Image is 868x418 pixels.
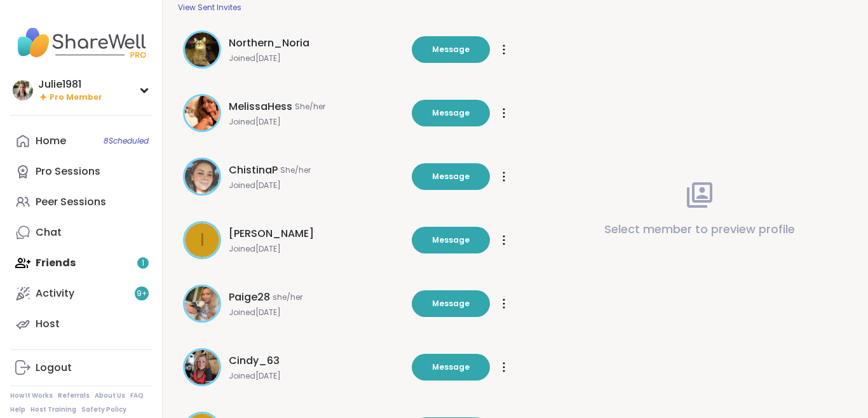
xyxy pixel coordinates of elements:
[10,156,152,187] a: Pro Sessions
[412,290,490,317] button: Message
[10,187,152,217] a: Peer Sessions
[185,350,219,384] img: Cindy_63
[229,307,404,318] span: Joined [DATE]
[295,102,325,112] span: She/her
[185,159,219,194] img: ChistinaP
[31,405,76,414] a: Host Training
[10,353,152,383] a: Logout
[200,227,205,253] span: I
[229,117,404,127] span: Joined [DATE]
[36,287,74,300] div: Activity
[104,136,149,146] span: 8 Scheduled
[229,371,404,381] span: Joined [DATE]
[412,36,490,63] button: Message
[432,107,470,119] span: Message
[185,32,219,67] img: Northern_Noria
[36,195,106,209] div: Peer Sessions
[13,80,33,100] img: Julie1981
[229,99,292,114] span: MelissaHess
[36,361,72,375] div: Logout
[36,317,60,331] div: Host
[432,44,470,55] span: Message
[10,391,53,400] a: How It Works
[36,226,62,239] div: Chat
[432,361,470,373] span: Message
[36,134,66,148] div: Home
[229,53,404,64] span: Joined [DATE]
[412,163,490,190] button: Message
[81,405,126,414] a: Safety Policy
[185,96,219,130] img: MelissaHess
[178,3,241,13] div: View Sent Invites
[10,20,152,65] img: ShareWell Nav Logo
[604,220,795,238] p: Select member to preview profile
[412,354,490,381] button: Message
[137,288,147,299] span: 9 +
[10,217,152,248] a: Chat
[280,165,311,175] span: She/her
[185,287,219,321] img: Paige28
[273,292,302,302] span: she/her
[95,391,125,400] a: About Us
[50,92,102,103] span: Pro Member
[432,298,470,309] span: Message
[432,171,470,182] span: Message
[229,180,404,191] span: Joined [DATE]
[229,226,314,241] span: [PERSON_NAME]
[38,78,102,91] div: Julie1981
[10,278,152,309] a: Activity9+
[229,353,280,368] span: Cindy_63
[10,309,152,339] a: Host
[412,227,490,253] button: Message
[58,391,90,400] a: Referrals
[10,126,152,156] a: Home8Scheduled
[432,234,470,246] span: Message
[10,405,25,414] a: Help
[229,163,278,178] span: ChistinaP
[130,391,144,400] a: FAQ
[412,100,490,126] button: Message
[36,165,100,179] div: Pro Sessions
[229,290,270,305] span: Paige28
[229,36,309,51] span: Northern_Noria
[229,244,404,254] span: Joined [DATE]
